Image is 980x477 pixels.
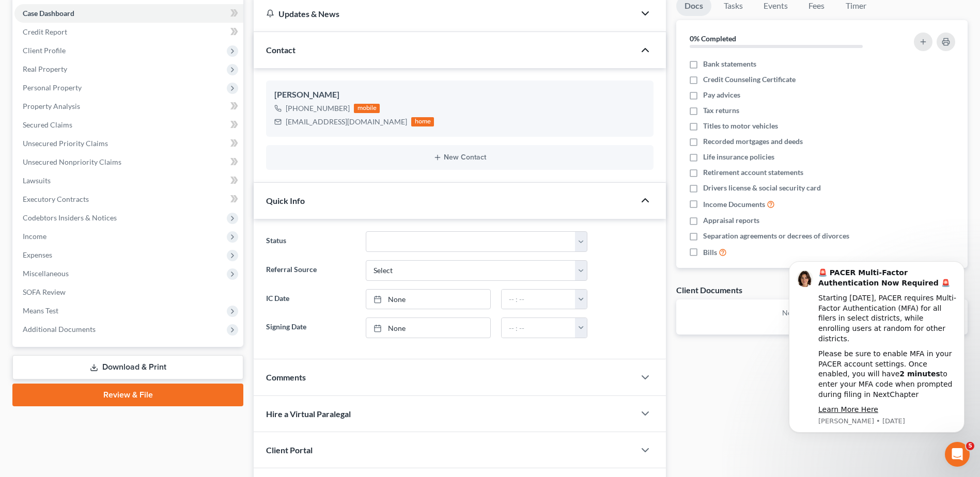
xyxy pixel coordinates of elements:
[690,34,736,43] strong: 0% Completed
[366,318,490,338] a: None
[266,372,306,382] span: Comments
[261,231,360,252] label: Status
[261,260,360,281] label: Referral Source
[266,45,295,55] span: Contact
[23,120,72,129] span: Secured Claims
[966,442,974,450] span: 5
[703,105,739,116] span: Tax returns
[23,102,80,110] span: Property Analysis
[14,4,243,23] a: Case Dashboard
[23,176,51,185] span: Lawsuits
[676,284,742,295] div: Client Documents
[23,288,66,296] span: SOFA Review
[703,231,849,241] span: Separation agreements or decrees of divorces
[703,247,717,258] span: Bills
[703,215,759,226] span: Appraisal reports
[14,283,243,301] a: SOFA Review
[274,89,645,101] div: [PERSON_NAME]
[14,23,243,41] a: Credit Report
[23,46,66,55] span: Client Profile
[23,306,58,315] span: Means Test
[261,289,360,310] label: IC Date
[703,199,765,210] span: Income Documents
[266,196,305,205] span: Quick Info
[703,59,756,69] span: Bank statements
[12,355,243,379] a: Download & Print
[411,117,434,126] div: home
[23,65,67,73] span: Real Property
[14,153,243,171] a: Unsecured Nonpriority Claims
[14,171,243,190] a: Lawsuits
[354,104,380,113] div: mobile
[23,139,108,148] span: Unsecured Priority Claims
[266,445,313,455] span: Client Portal
[266,409,351,419] span: Hire a Virtual Paralegal
[23,250,52,259] span: Expenses
[703,74,796,85] span: Credit Counseling Certificate
[703,90,740,100] span: Pay advices
[773,256,980,449] iframe: Intercom notifications message
[502,290,575,309] input: -- : --
[703,136,803,147] span: Recorded mortgages and deeds
[14,134,243,153] a: Unsecured Priority Claims
[12,384,243,406] a: Review & File
[274,153,645,162] button: New Contact
[703,183,821,193] span: Drivers license & social security card
[286,117,407,127] div: [EMAIL_ADDRESS][DOMAIN_NAME]
[23,9,74,18] span: Case Dashboard
[703,152,774,162] span: Life insurance policies
[14,116,243,134] a: Secured Claims
[23,27,67,36] span: Credit Report
[23,269,69,278] span: Miscellaneous
[703,167,803,178] span: Retirement account statements
[23,83,82,92] span: Personal Property
[366,290,490,309] a: None
[23,195,89,203] span: Executory Contracts
[14,190,243,209] a: Executory Contracts
[23,157,121,166] span: Unsecured Nonpriority Claims
[266,8,623,19] div: Updates & News
[502,318,575,338] input: -- : --
[703,121,778,131] span: Titles to motor vehicles
[23,213,117,222] span: Codebtors Insiders & Notices
[23,325,96,333] span: Additional Documents
[14,97,243,116] a: Property Analysis
[261,317,360,338] label: Signing Date
[945,442,970,467] iframe: Intercom live chat
[286,103,350,114] div: [PHONE_NUMBER]
[685,308,959,318] p: No client documents yet.
[23,232,46,241] span: Income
